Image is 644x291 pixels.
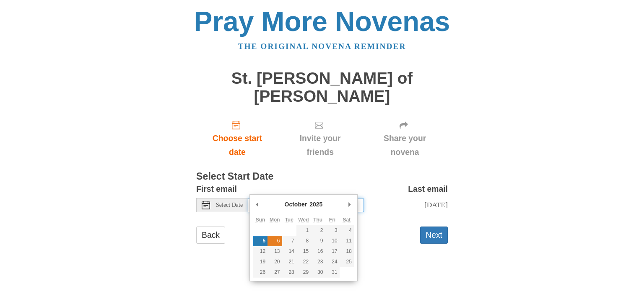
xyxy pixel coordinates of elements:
span: Select Date [216,202,243,208]
h3: Select Start Date [196,171,448,182]
span: Choose start date [205,131,270,159]
a: Pray More Novenas [194,6,450,37]
div: 2025 [308,198,324,211]
button: 28 [282,267,296,278]
button: 2 [311,225,325,236]
label: First email [196,182,237,196]
button: 14 [282,246,296,257]
button: 26 [253,267,267,278]
button: 17 [325,246,339,257]
span: Invite your friends [287,131,353,159]
div: October [283,198,309,211]
button: 9 [311,236,325,246]
h1: St. [PERSON_NAME] of [PERSON_NAME] [196,70,448,105]
abbr: Thursday [313,217,322,223]
abbr: Friday [329,217,335,223]
span: [DATE] [424,201,448,209]
a: Back [196,227,225,244]
button: 13 [267,246,282,257]
button: 25 [340,257,354,267]
button: 20 [267,257,282,267]
button: 18 [340,246,354,257]
button: 6 [267,236,282,246]
button: Previous Month [253,198,262,211]
abbr: Tuesday [285,217,293,223]
input: Use the arrow keys to pick a date [248,198,364,212]
button: 23 [311,257,325,267]
button: 12 [253,246,267,257]
button: 4 [340,225,354,236]
button: 11 [340,236,354,246]
button: 22 [296,257,311,267]
button: 31 [325,267,339,278]
div: Click "Next" to confirm your start date first. [362,113,448,163]
button: 27 [267,267,282,278]
button: Next [420,227,448,244]
button: 8 [296,236,311,246]
button: 19 [253,257,267,267]
button: 21 [282,257,296,267]
button: 30 [311,267,325,278]
button: 29 [296,267,311,278]
button: 1 [296,225,311,236]
button: 10 [325,236,339,246]
span: Share your novena [370,131,439,159]
div: Click "Next" to confirm your start date first. [278,113,362,163]
a: Choose start date [196,113,278,163]
abbr: Sunday [256,217,265,223]
button: 16 [311,246,325,257]
button: 5 [253,236,267,246]
button: 7 [282,236,296,246]
abbr: Monday [270,217,280,223]
a: The original novena reminder [238,42,406,51]
button: 24 [325,257,339,267]
button: 15 [296,246,311,257]
abbr: Saturday [343,217,351,223]
abbr: Wednesday [298,217,309,223]
button: Next Month [345,198,354,211]
button: 3 [325,225,339,236]
label: Last email [408,182,448,196]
